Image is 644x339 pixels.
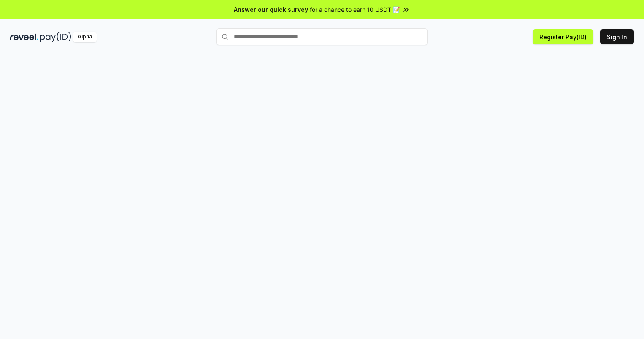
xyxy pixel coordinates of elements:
[234,5,308,14] span: Answer our quick survey
[600,29,634,44] button: Sign In
[310,5,400,14] span: for a chance to earn 10 USDT 📝
[10,32,38,42] img: reveel_dark
[533,29,593,44] button: Register Pay(ID)
[40,32,71,42] img: pay_id
[73,32,97,42] div: Alpha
